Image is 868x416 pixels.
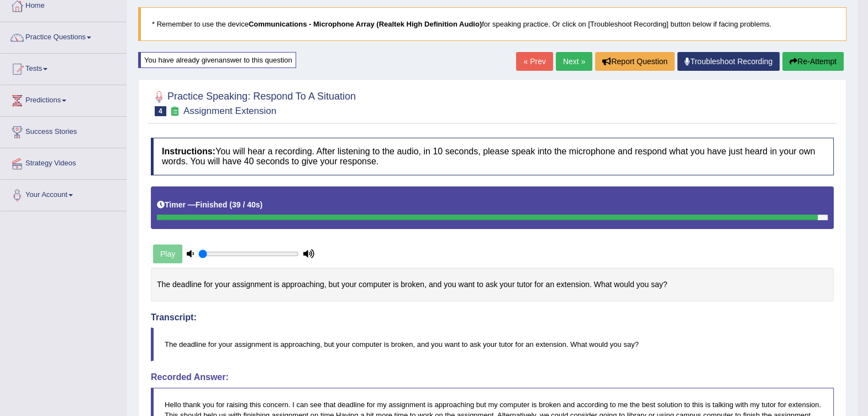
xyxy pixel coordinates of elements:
[138,7,846,41] blockquote: * Remember to use the device for speaking practice. Or click on [Troubleshoot Recording] button b...
[1,54,127,81] a: Tests
[516,52,553,71] a: « Prev
[155,106,166,116] span: 4
[260,200,263,209] b: )
[138,52,296,68] div: You have already given answer to this question
[556,52,592,71] a: Next »
[1,148,127,176] a: Strategy Videos
[1,22,127,50] a: Practice Questions
[677,52,780,71] a: Troubleshoot Recording
[1,117,127,144] a: Success Stories
[1,85,127,113] a: Predictions
[232,200,260,209] b: 39 / 40s
[782,52,844,71] button: Re-Attempt
[229,200,232,209] b: (
[162,147,215,156] b: Instructions:
[151,138,834,175] h4: You will hear a recording. After listening to the audio, in 10 seconds, please speak into the mic...
[249,20,482,28] b: Communications - Microphone Array (Realtek High Definition Audio)
[183,106,276,116] small: Assignment Extension
[169,106,181,117] small: Exam occurring question
[595,52,675,71] button: Report Question
[151,268,834,301] div: The deadline for your assignment is approaching, but your computer is broken, and you want to ask...
[151,89,356,116] h2: Practice Speaking: Respond To A Situation
[196,200,228,209] b: Finished
[151,327,834,361] blockquote: The deadline for your assignment is approaching, but your computer is broken, and you want to ask...
[157,201,262,209] h5: Timer —
[1,180,127,207] a: Your Account
[151,372,834,382] h4: Recorded Answer:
